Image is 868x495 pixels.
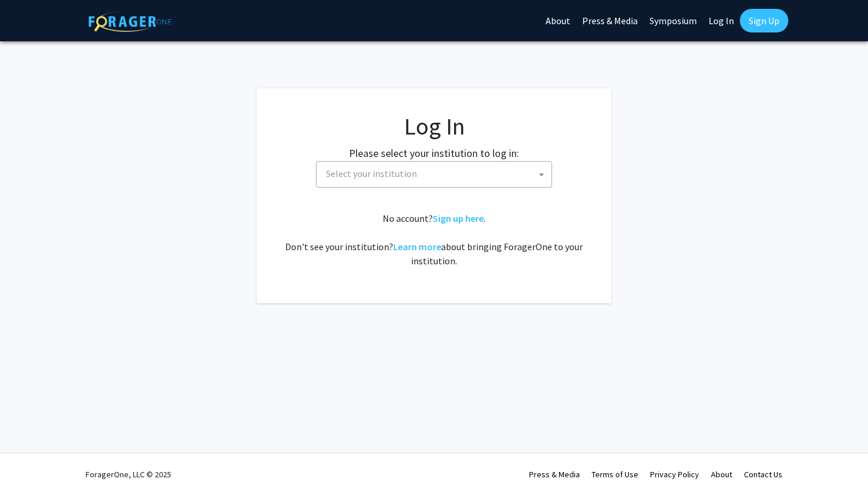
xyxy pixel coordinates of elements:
[349,145,519,161] label: Please select your institution to log in:
[592,469,638,480] a: Terms of Use
[650,469,699,480] a: Privacy Policy
[280,112,588,140] h1: Log In
[321,162,552,186] span: Select your institution
[326,168,417,179] span: Select your institution
[89,11,171,32] img: ForagerOne Logo
[86,454,171,495] div: ForagerOne, LLC © 2025
[740,9,788,32] a: Sign Up
[316,161,552,188] span: Select your institution
[529,469,580,480] a: Press & Media
[711,469,732,480] a: About
[744,469,782,480] a: Contact Us
[393,241,441,253] a: Learn more about bringing ForagerOne to your institution
[433,212,484,224] a: Sign up here
[280,211,588,268] div: No account? . Don't see your institution? about bringing ForagerOne to your institution.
